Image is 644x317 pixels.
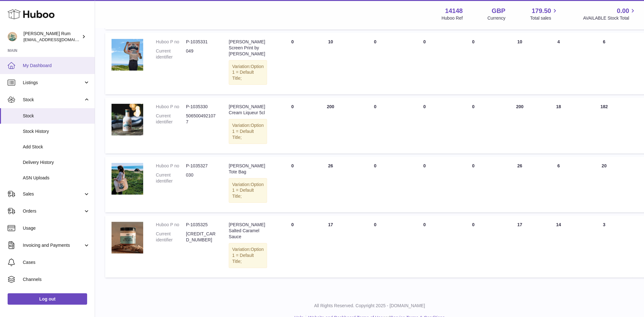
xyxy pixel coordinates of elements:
td: 0 [273,215,311,277]
span: Stock [23,113,90,119]
td: 0 [401,157,448,212]
span: Stock [23,97,83,103]
td: 20 [576,157,633,212]
a: Log out [8,293,87,305]
span: My Dashboard [23,63,90,69]
dd: [CREDIT_CARD_NUMBER] [186,231,216,243]
dd: P-1035331 [186,39,216,45]
span: Option 1 = Default Title; [232,247,264,264]
span: Option 1 = Default Title; [232,182,264,199]
div: [PERSON_NAME] Cream Liqueur 5cl [229,104,267,116]
td: 4 [541,33,576,94]
td: 17 [498,215,541,277]
td: 17 [311,215,349,277]
p: All Rights Reserved. Copyright 2025 - [DOMAIN_NAME] [100,303,639,309]
img: product image [112,222,143,253]
span: Sales [23,191,83,197]
dd: 5065004921077 [186,113,216,125]
dt: Current identifier [156,231,186,243]
td: 0 [349,157,401,212]
span: Listings [23,80,83,86]
td: 10 [311,33,349,94]
span: Total sales [530,15,558,21]
strong: GBP [492,7,505,15]
span: AVAILABLE Stock Total [583,15,636,21]
div: Variation: [229,243,267,268]
td: 0 [273,33,311,94]
td: 26 [311,157,349,212]
img: product image [112,163,143,195]
div: Variation: [229,119,267,144]
span: 0.00 [617,7,629,15]
span: Orders [23,208,83,214]
td: 10 [498,33,541,94]
td: 0 [401,97,448,153]
div: [PERSON_NAME] Screen Print by [PERSON_NAME] [229,39,267,57]
span: ASN Uploads [23,175,90,181]
strong: 14148 [445,7,463,15]
a: 0.00 AVAILABLE Stock Total [583,7,636,21]
div: Huboo Ref [442,15,463,21]
dt: Current identifier [156,172,186,184]
span: 0 [472,222,475,227]
img: product image [112,104,143,135]
td: 0 [349,97,401,153]
td: 200 [498,97,541,153]
div: [PERSON_NAME] Salted Caramel Sauce [229,222,267,240]
td: 6 [541,157,576,212]
td: 0 [401,215,448,277]
span: 0 [472,39,475,44]
span: 0 [472,163,475,168]
td: 200 [311,97,349,153]
span: Option 1 = Default Title; [232,64,264,81]
dd: P-1035330 [186,104,216,110]
span: Delivery History [23,159,90,165]
span: Invoicing and Payments [23,242,83,248]
dt: Current identifier [156,48,186,60]
dd: 030 [186,172,216,184]
div: Variation: [229,60,267,85]
td: 0 [401,33,448,94]
td: 0 [349,33,401,94]
a: 179.50 Total sales [530,7,558,21]
dt: Huboo P no [156,163,186,169]
span: Cases [23,259,90,265]
td: 26 [498,157,541,212]
div: Currency [488,15,506,21]
img: product image [112,39,143,71]
td: 18 [541,97,576,153]
img: mail@bartirum.wales [8,32,17,41]
dd: P-1035327 [186,163,216,169]
dt: Current identifier [156,113,186,125]
td: 0 [273,157,311,212]
td: 14 [541,215,576,277]
dt: Huboo P no [156,39,186,45]
span: Channels [23,277,90,283]
div: [PERSON_NAME] Tote Bag [229,163,267,175]
dt: Huboo P no [156,222,186,228]
dd: P-1035325 [186,222,216,228]
span: Option 1 = Default Title; [232,123,264,140]
td: 3 [576,215,633,277]
dd: 049 [186,48,216,60]
td: 0 [273,97,311,153]
span: 0 [472,104,475,109]
td: 6 [576,33,633,94]
span: Add Stock [23,144,90,150]
div: [PERSON_NAME] Rum [23,31,80,43]
span: 179.50 [532,7,551,15]
div: Variation: [229,178,267,203]
dt: Huboo P no [156,104,186,110]
span: Stock History [23,128,90,134]
td: 182 [576,97,633,153]
td: 0 [349,215,401,277]
span: [EMAIL_ADDRESS][DOMAIN_NAME] [23,37,93,42]
span: Usage [23,225,90,231]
